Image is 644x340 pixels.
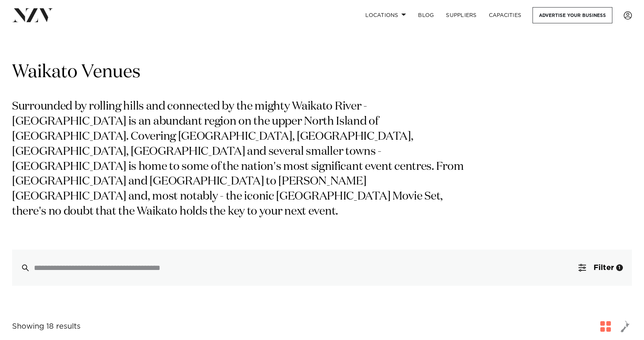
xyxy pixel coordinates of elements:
[594,264,614,271] span: Filter
[533,7,612,23] a: Advertise your business
[12,8,53,22] img: nzv-logo.png
[483,7,528,23] a: Capacities
[12,99,478,220] p: Surrounded by rolling hills and connected by the mighty Waikato River - [GEOGRAPHIC_DATA] is an a...
[359,7,412,23] a: Locations
[440,7,482,23] a: SUPPLIERS
[616,264,623,271] div: 1
[412,7,440,23] a: BLOG
[12,321,81,332] div: Showing 18 results
[12,61,632,84] h1: Waikato Venues
[569,250,632,286] button: Filter1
